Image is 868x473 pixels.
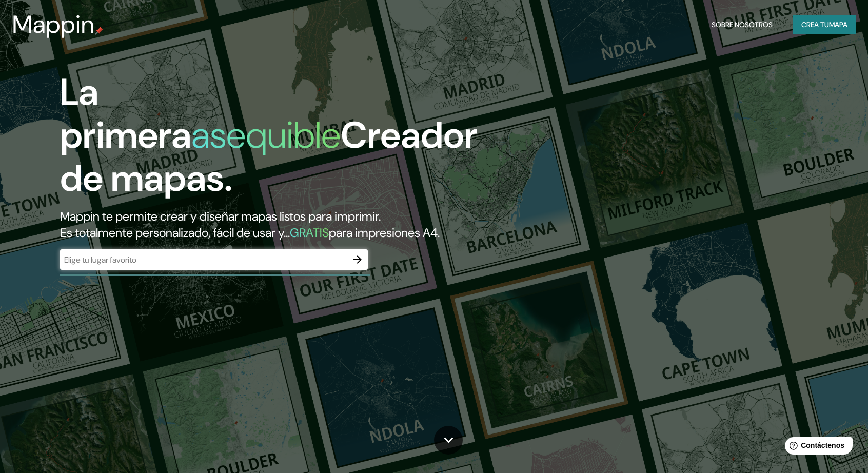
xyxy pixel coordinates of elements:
[191,111,341,159] font: asequible
[95,27,103,35] img: pin de mapeo
[829,20,847,29] font: mapa
[290,225,329,241] font: GRATIS
[329,225,440,241] font: para impresiones A4.
[60,254,347,266] input: Elige tu lugar favorito
[12,8,95,41] font: Mappin
[60,208,381,224] font: Mappin te permite crear y diseñar mapas listos para imprimir.
[707,15,777,34] button: Sobre nosotros
[793,15,856,34] button: Crea tumapa
[712,20,773,29] font: Sobre nosotros
[801,20,829,29] font: Crea tu
[777,433,857,462] iframe: Lanzador de widgets de ayuda
[60,111,478,202] font: Creador de mapas.
[60,225,290,241] font: Es totalmente personalizado, fácil de usar y...
[60,68,191,159] font: La primera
